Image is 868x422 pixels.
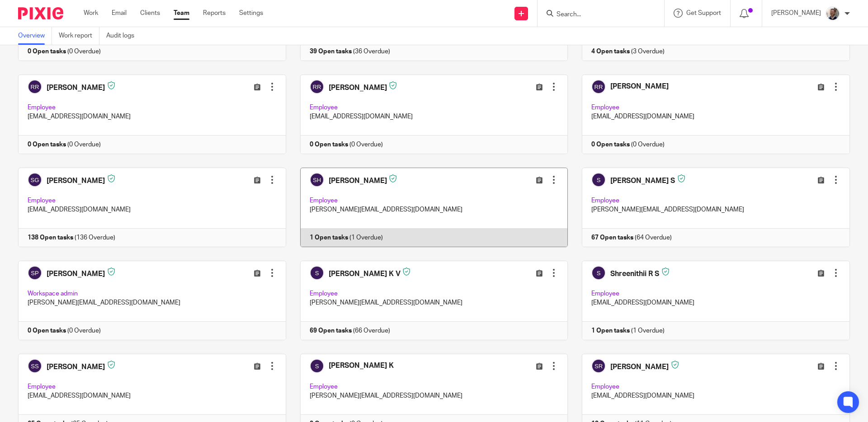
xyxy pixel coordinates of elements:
a: Work [84,9,98,18]
p: [PERSON_NAME] [771,9,821,18]
a: Reports [203,9,226,18]
img: Matt%20Circle.png [826,6,840,21]
a: Work report [59,27,99,45]
a: Overview [18,27,52,45]
a: Audit logs [106,27,141,45]
a: Team [174,9,189,18]
a: Email [112,9,127,18]
img: Pixie [18,7,63,19]
input: Search [556,11,637,19]
a: Settings [239,9,263,18]
span: Get Support [686,10,721,16]
a: Clients [140,9,160,18]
